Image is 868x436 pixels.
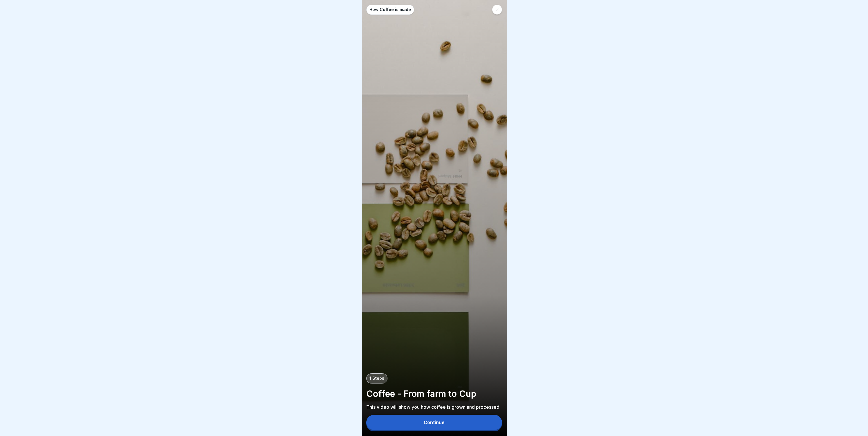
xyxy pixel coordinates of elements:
[424,420,445,425] div: Continue
[369,376,384,381] p: 1 Steps
[366,404,502,410] p: This video will show you how coffee is grown and processed
[369,7,411,12] p: How Coffee is made
[366,388,502,399] p: Coffee - From farm to Cup
[366,415,502,430] button: Continue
